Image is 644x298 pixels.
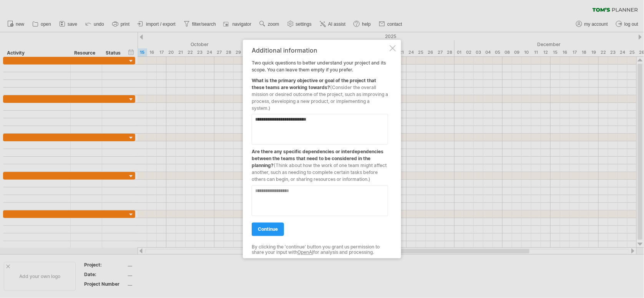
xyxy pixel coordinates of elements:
div: Are there any specific dependencies or interdependencies between the teams that need to be consid... [252,145,388,183]
span: (Think about how the work of one team might affect another, such as needing to complete certain t... [252,163,387,182]
div: Two quick questions to better understand your project and its scope. You can leave them empty if ... [252,47,388,252]
a: OpenAI [297,250,313,255]
div: Additional information [252,47,388,54]
a: continue [252,223,284,236]
span: continue [258,227,278,232]
div: By clicking the 'continue' button you grant us permission to share your input with for analysis a... [252,245,388,256]
div: What is the primary objective or goal of the project that these teams are working towards? [252,73,388,112]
